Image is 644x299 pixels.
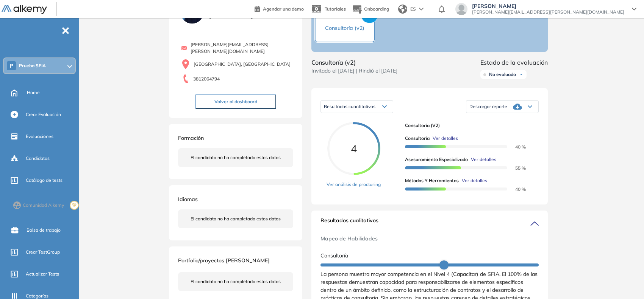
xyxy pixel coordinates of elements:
button: Volver al dashboard [195,95,276,109]
span: Bolsa de trabajo [27,227,61,234]
span: Formación [178,135,204,141]
span: Consultoría [405,135,430,142]
span: Resultados cualitativos [320,217,378,229]
span: El candidato no ha completado estos datos [191,278,281,285]
span: Crear Evaluación [26,111,61,118]
span: Mapeo de Habilidades [320,235,378,243]
span: Métodos y herramientas [405,177,459,184]
a: Ver análisis de proctoring [327,181,381,188]
span: Candidatos [26,155,50,162]
span: [GEOGRAPHIC_DATA], [GEOGRAPHIC_DATA] [194,61,291,68]
button: Ver detalles [459,177,487,184]
span: Evaluaciones [26,133,53,140]
span: Idiomas [178,196,198,203]
span: 4 [351,142,357,155]
span: Onboarding [364,6,389,12]
img: Ícono de flecha [519,72,524,77]
span: Consultoría (v2) [405,122,533,129]
p: Consultoría [320,252,539,260]
span: 40 % [506,144,526,150]
img: world [398,5,407,14]
span: Actualizar Tests [26,271,59,277]
span: ES [410,6,416,12]
span: Descargar reporte [469,104,507,110]
span: Crear TestGroup [26,249,60,256]
span: Catálogo de tests [26,177,63,184]
span: Invitado el [DATE] | Rindió el [DATE] [311,67,397,75]
span: 3812064794 [193,76,220,82]
span: Resultados cuantitativos [324,104,375,109]
span: 55 % [506,165,526,171]
img: arrow [419,8,424,11]
span: Home [27,89,40,96]
span: El candidato no ha completado estos datos [191,154,281,161]
span: No evaluado [489,71,516,77]
a: Agendar una demo [255,4,304,13]
span: Agendar una demo [263,6,304,12]
span: Ver detalles [462,177,487,184]
button: Ver detalles [468,156,496,163]
span: Consultoría (v2) [325,25,364,31]
span: P [10,63,13,69]
span: [PERSON_NAME][EMAIL_ADDRESS][PERSON_NAME][DOMAIN_NAME] [472,9,624,15]
span: Tutoriales [325,6,346,12]
button: Onboarding [352,1,389,17]
span: Asesoramiento especializado [405,156,468,163]
span: Ver detalles [433,135,458,142]
span: Prueba SFIA [19,63,46,69]
span: El candidato no ha completado estos datos [191,215,281,222]
span: Estado de la evaluación [480,58,548,67]
span: Consultoría (v2) [311,58,397,67]
span: 40 % [506,186,526,192]
button: Ver detalles [430,135,458,142]
span: Portfolio/proyectos [PERSON_NAME] [178,257,270,264]
span: [PERSON_NAME] [472,3,624,9]
span: [PERSON_NAME][EMAIL_ADDRESS][PERSON_NAME][DOMAIN_NAME] [191,41,293,55]
img: Logo [2,5,47,14]
span: Ver detalles [471,156,496,163]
